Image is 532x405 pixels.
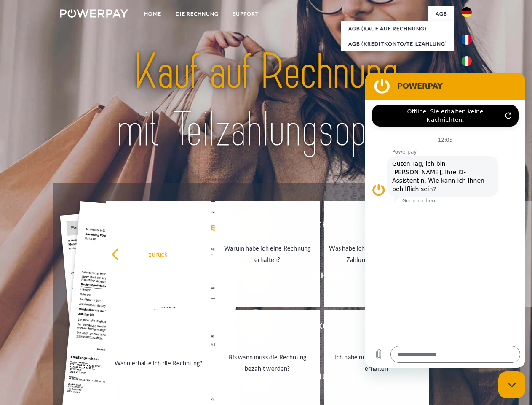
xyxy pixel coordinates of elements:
[329,243,424,265] div: Was habe ich noch offen, ist meine Zahlung eingegangen?
[226,6,266,22] a: SUPPORT
[220,351,315,374] div: Bis wann muss die Rechnung bezahlt werden?
[462,56,472,66] img: it
[428,6,454,22] a: agb
[137,6,168,22] a: Home
[80,40,452,162] img: title-powerpay_de.svg
[220,243,315,265] div: Warum habe ich eine Rechnung erhalten?
[498,371,525,398] iframe: Schaltfläche zum Öffnen des Messaging-Fensters; Konversation läuft
[365,73,525,368] iframe: Messaging-Fenster
[341,36,454,51] a: AGB (Kreditkonto/Teilzahlung)
[462,7,472,17] img: de
[341,21,454,36] a: AGB (Kauf auf Rechnung)
[111,357,206,368] div: Wann erhalte ich die Rechnung?
[462,35,472,45] img: fr
[324,201,429,307] a: Was habe ich noch offen, ist meine Zahlung eingegangen?
[60,9,128,18] img: logo-powerpay-white.svg
[329,351,424,374] div: Ich habe nur eine Teillieferung erhalten
[111,248,206,259] div: zurück
[168,6,226,22] a: DIE RECHNUNG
